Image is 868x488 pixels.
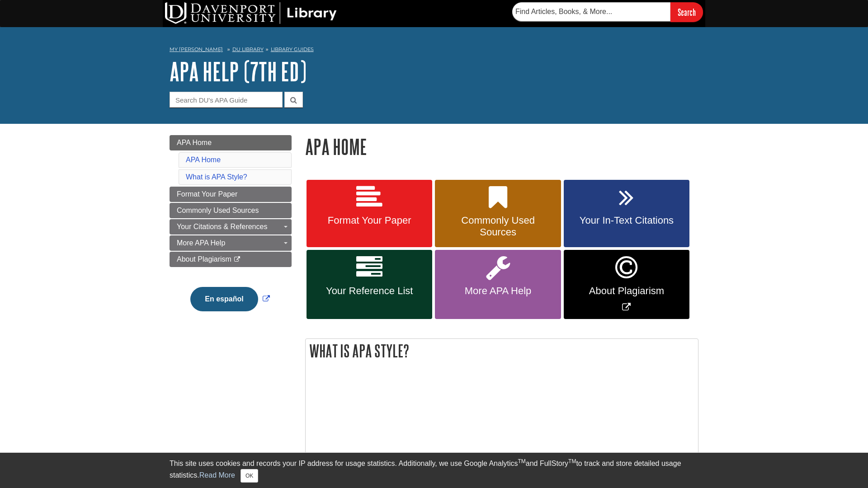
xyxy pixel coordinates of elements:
a: Your Reference List [307,250,432,319]
sup: TM [518,458,525,465]
div: This site uses cookies and records your IP address for usage statistics. Additionally, we use Goo... [170,458,698,483]
a: About Plagiarism [170,252,292,267]
a: Read More [199,471,235,479]
i: This link opens in a new window [233,257,241,263]
span: More APA Help [177,239,225,247]
h2: What is APA Style? [306,339,698,363]
input: Search [670,2,703,22]
a: Your Citations & References [170,219,292,235]
span: Format Your Paper [313,215,425,226]
span: APA Home [177,139,212,146]
sup: TM [568,458,576,465]
span: Commonly Used Sources [177,206,259,214]
a: Commonly Used Sources [170,203,292,218]
a: More APA Help [170,235,292,251]
nav: breadcrumb [170,43,698,58]
a: Commonly Used Sources [435,180,561,248]
span: More APA Help [442,285,554,297]
div: Guide Page Menu [170,135,292,327]
span: Your Citations & References [177,223,267,230]
form: Searches DU Library's articles, books, and more [512,2,703,22]
a: APA Help (7th Ed) [170,57,307,85]
img: DU Library [165,2,337,24]
a: APA Home [170,135,292,150]
button: En español [190,287,258,311]
span: Commonly Used Sources [442,215,554,238]
button: Close [241,469,258,483]
span: About Plagiarism [571,285,683,297]
a: My [PERSON_NAME] [170,46,223,53]
a: Format Your Paper [307,180,432,248]
input: Search DU's APA Guide [170,92,283,108]
a: Link opens in new window [188,295,272,303]
span: Your In-Text Citations [571,215,683,226]
span: About Plagiarism [177,255,231,263]
a: More APA Help [435,250,561,319]
a: Library Guides [271,46,314,52]
a: Your In-Text Citations [564,180,689,248]
input: Find Articles, Books, & More... [512,2,670,21]
a: DU Library [232,46,264,52]
span: Your Reference List [313,285,425,297]
span: Format Your Paper [177,190,237,198]
a: What is APA Style? [186,173,247,181]
a: Link opens in new window [564,250,689,319]
a: Format Your Paper [170,187,292,202]
a: APA Home [186,156,221,164]
h1: APA Home [305,135,698,158]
